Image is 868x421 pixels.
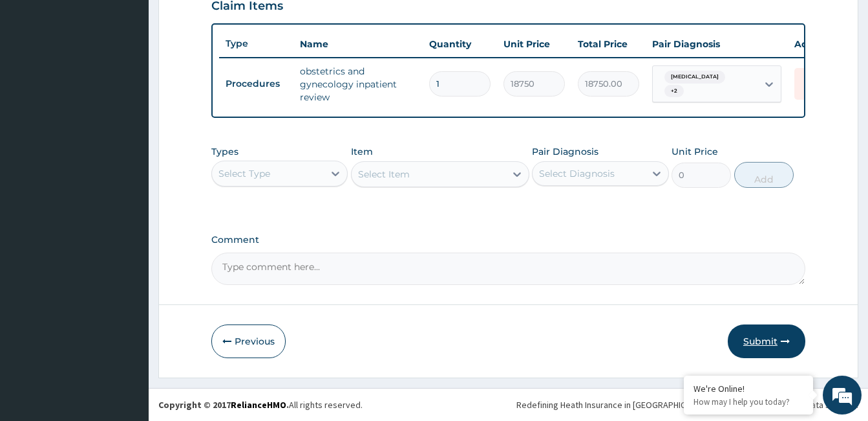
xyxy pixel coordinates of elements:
div: Redefining Heath Insurance in [GEOGRAPHIC_DATA] using Telemedicine and Data Science! [516,398,858,411]
th: Total Price [571,31,646,57]
td: obstetrics and gynecology inpatient review [293,58,423,110]
th: Unit Price [497,31,571,57]
footer: All rights reserved. [149,388,868,421]
img: d_794563401_company_1708531726252_794563401 [24,65,52,97]
th: Name [293,31,423,57]
label: Item [351,145,373,158]
textarea: Type your message and hit 'Enter' [6,282,246,328]
div: Chat with us now [67,73,217,89]
span: We're online! [75,128,178,258]
div: Minimize live chat window [212,6,243,38]
div: We're Online! [693,383,803,394]
th: Quantity [423,31,497,57]
label: Types [211,146,238,157]
a: RelianceHMO [231,399,286,411]
label: Comment [211,234,805,245]
label: Unit Price [672,145,718,158]
th: Actions [788,31,852,57]
span: + 2 [664,85,684,98]
button: Previous [211,324,286,358]
div: Select Type [218,167,270,180]
td: Procedures [219,72,293,96]
button: Add [734,162,794,188]
th: Type [219,32,293,56]
span: [MEDICAL_DATA] [664,71,725,84]
label: Pair Diagnosis [532,145,598,158]
th: Pair Diagnosis [646,31,788,57]
button: Submit [728,324,805,358]
div: Select Diagnosis [539,167,615,180]
p: How may I help you today? [693,396,803,407]
strong: Copyright © 2017 . [158,399,289,411]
